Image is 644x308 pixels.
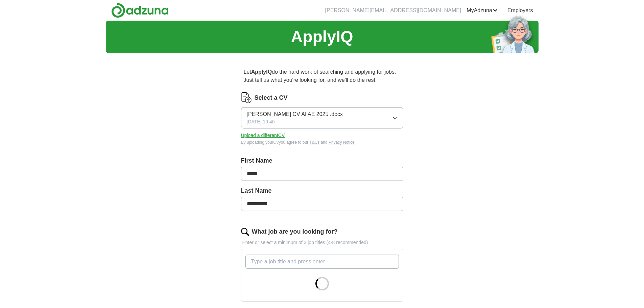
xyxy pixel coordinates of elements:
p: Let do the hard work of searching and applying for jobs. Just tell us what you're looking for, an... [241,65,403,87]
a: Privacy Notice [329,140,355,145]
button: Upload a differentCV [241,132,285,139]
img: Adzuna logo [111,3,169,18]
p: Enter or select a minimum of 3 job titles (4-8 recommended) [241,239,403,246]
a: MyAdzuna [467,6,498,15]
li: [PERSON_NAME][EMAIL_ADDRESS][DOMAIN_NAME] [325,6,461,15]
label: Last Name [241,186,403,195]
img: CV Icon [241,92,252,103]
strong: ApplyIQ [251,69,272,75]
span: [PERSON_NAME] CV AI AE 2025 .docx [247,110,343,118]
a: Employers [507,6,533,15]
label: First Name [241,156,403,165]
div: By uploading your CV you agree to our and . [241,139,403,145]
span: [DATE] 19:40 [247,118,275,125]
a: T&Cs [309,140,319,145]
h1: ApplyIQ [291,25,353,49]
label: What job are you looking for? [252,227,338,236]
button: [PERSON_NAME] CV AI AE 2025 .docx[DATE] 19:40 [241,107,403,128]
img: search.png [241,228,249,236]
label: Select a CV [255,93,288,102]
input: Type a job title and press enter [245,255,399,269]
